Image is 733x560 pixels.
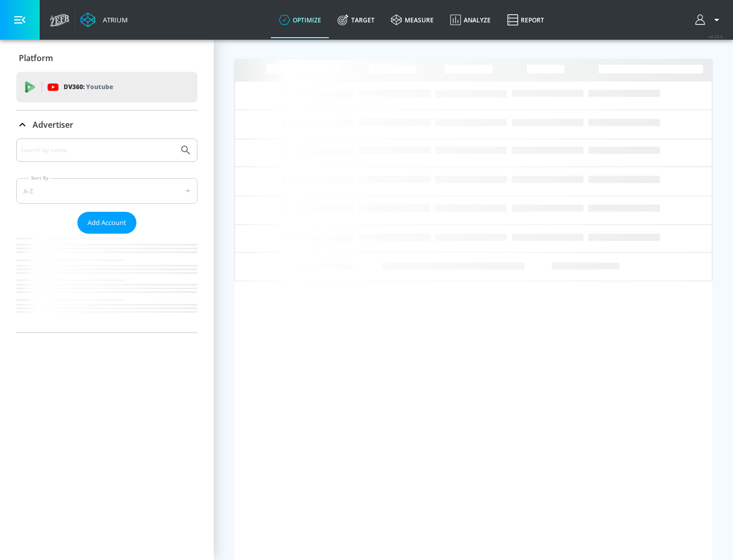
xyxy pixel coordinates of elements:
a: Analyze [442,2,499,38]
p: Platform [19,52,53,64]
span: Add Account [88,217,126,229]
input: Search by name [20,144,175,157]
nav: list of Advertiser [16,234,198,332]
div: Platform [16,44,198,72]
p: DV360: [64,81,113,93]
a: Target [329,2,383,38]
button: Add Account [77,212,136,234]
p: Advertiser [33,119,73,130]
div: Atrium [99,15,128,24]
a: Atrium [80,12,128,27]
span: v 4.25.4 [709,34,723,39]
div: Advertiser [16,138,198,332]
div: DV360: Youtube [16,72,198,102]
p: Youtube [86,81,113,92]
div: Advertiser [16,110,198,139]
a: measure [383,2,442,38]
a: optimize [271,2,329,38]
div: A-Z [16,178,198,204]
a: Report [499,2,552,38]
label: Sort By [29,175,51,181]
